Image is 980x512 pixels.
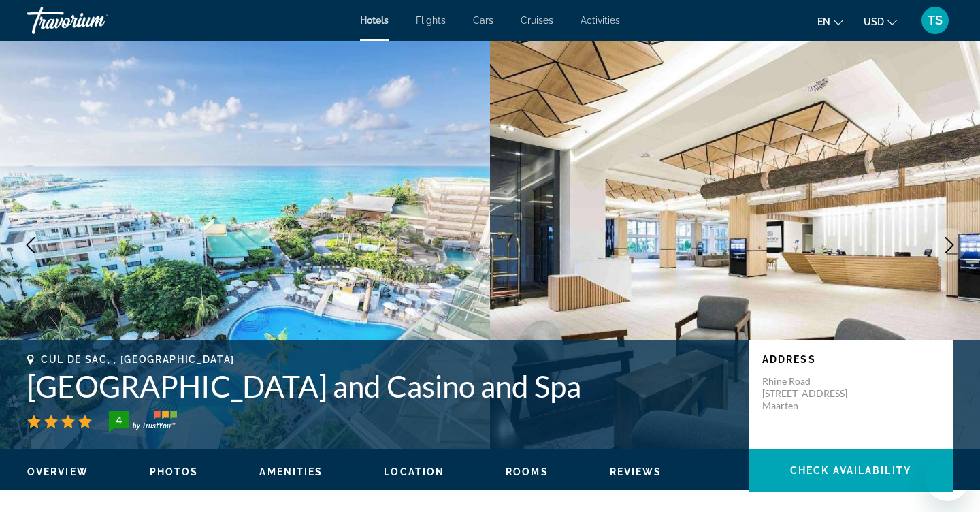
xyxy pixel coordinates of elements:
span: Cul De Sac, , [GEOGRAPHIC_DATA] [41,354,235,365]
button: Photos [150,466,199,478]
button: Overview [27,466,88,478]
button: Check Availability [749,449,953,492]
span: Reviews [610,466,662,477]
span: USD [864,16,884,27]
span: Photos [150,466,199,477]
a: Travorium [27,3,163,38]
a: Cars [473,15,493,26]
span: Amenities [259,466,323,477]
div: 4 [105,412,132,428]
img: trustyou-badge-hor.svg [109,411,177,432]
a: Hotels [360,15,389,26]
span: Check Availability [790,465,911,476]
h1: [GEOGRAPHIC_DATA] and Casino and Spa [27,368,735,404]
iframe: Button to launch messaging window [926,458,969,501]
button: Rooms [506,466,549,478]
button: Location [384,466,444,478]
button: User Menu [917,6,953,35]
button: Change language [817,12,843,31]
span: Rooms [506,466,549,477]
button: Change currency [864,12,897,31]
button: Next image [932,228,966,262]
a: Activities [581,15,620,26]
span: Overview [27,466,88,477]
a: Cruises [521,15,553,26]
button: Amenities [259,466,323,478]
p: Address [762,354,939,365]
span: en [817,16,830,27]
button: Reviews [610,466,662,478]
button: Previous image [14,228,48,262]
a: Flights [416,15,446,26]
span: Location [384,466,444,477]
p: Rhine Road [STREET_ADDRESS] Maarten [762,375,871,412]
span: TS [928,14,943,27]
